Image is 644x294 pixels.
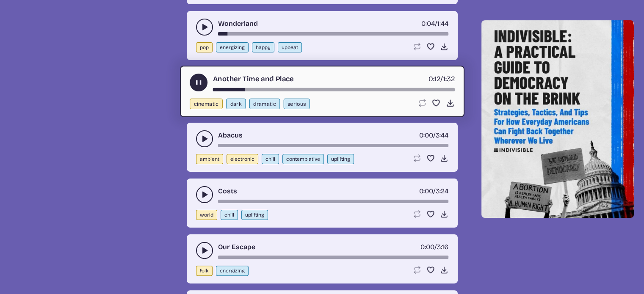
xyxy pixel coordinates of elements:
button: ambient [196,154,223,164]
span: 1:32 [443,74,454,83]
button: Favorite [426,42,435,51]
button: play-pause toggle [196,130,213,147]
button: Favorite [431,99,440,107]
button: energizing [216,266,249,276]
button: electronic [227,154,258,164]
button: dramatic [249,99,279,109]
button: Loop [413,154,421,162]
button: upbeat [278,42,302,52]
span: timer [428,74,440,83]
div: song-time-bar [218,256,448,259]
button: play-pause toggle [196,242,213,259]
div: song-time-bar [213,88,454,91]
a: Costs [218,186,237,196]
button: chill [262,154,279,164]
div: / [420,242,448,252]
button: contemplative [282,154,324,164]
button: play-pause toggle [196,186,213,203]
div: / [421,19,448,29]
button: chill [221,210,238,220]
a: Another Time and Place [213,74,293,84]
button: Favorite [426,210,435,218]
button: Favorite [426,154,435,162]
span: 3:16 [437,243,448,251]
button: world [196,210,217,220]
span: timer [419,131,433,139]
img: Help save our democracy! [481,20,634,218]
span: timer [419,187,433,195]
a: Wonderland [218,19,258,29]
button: Loop [417,99,426,107]
div: song-time-bar [218,200,448,203]
button: folk [196,266,213,276]
button: Loop [413,210,421,218]
button: cinematic [190,99,223,109]
div: / [419,186,448,196]
button: serious [283,99,310,109]
button: energizing [216,42,249,52]
a: Our Escape [218,242,255,252]
span: timer [420,243,434,251]
button: Loop [413,42,421,51]
button: uplifting [241,210,268,220]
button: play-pause toggle [190,74,207,91]
button: happy [252,42,274,52]
span: 3:44 [436,131,448,139]
button: pop [196,42,213,52]
a: Abacus [218,130,243,140]
button: play-pause toggle [196,19,213,36]
span: 1:44 [437,19,448,27]
span: 3:24 [436,187,448,195]
button: Loop [413,266,421,274]
div: / [419,130,448,140]
button: Favorite [426,266,435,274]
button: uplifting [327,154,354,164]
button: dark [226,99,246,109]
div: / [428,74,454,84]
span: timer [421,19,435,27]
div: song-time-bar [218,144,448,147]
div: song-time-bar [218,32,448,36]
